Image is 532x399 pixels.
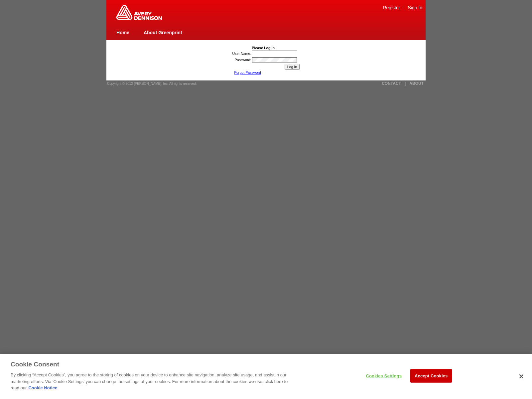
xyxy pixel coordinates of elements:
[409,81,424,86] a: ABOUT
[107,82,197,85] span: Copyright © 2012 [PERSON_NAME], Inc. All rights reserved.
[405,81,406,86] a: |
[363,369,405,382] button: Cookies Settings
[252,46,275,50] b: Please Log In
[382,81,401,86] a: CONTACT
[410,369,452,383] button: Accept Cookies
[285,64,300,70] input: Log In
[116,30,129,35] a: Home
[232,52,251,56] label: User Name:
[234,70,261,74] a: Forgot Password
[408,5,422,10] a: Sign In
[11,372,293,391] p: By clicking “Accept Cookies”, you agree to the storing of cookies on your device to enhance site ...
[383,5,400,10] a: Register
[514,369,529,384] button: Close
[116,5,162,20] img: Home
[144,30,182,35] a: About Greenprint
[11,360,59,369] h3: Cookie Consent
[116,17,162,21] a: Greenprint
[235,58,251,62] label: Password:
[28,385,57,390] a: Cookie Notice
